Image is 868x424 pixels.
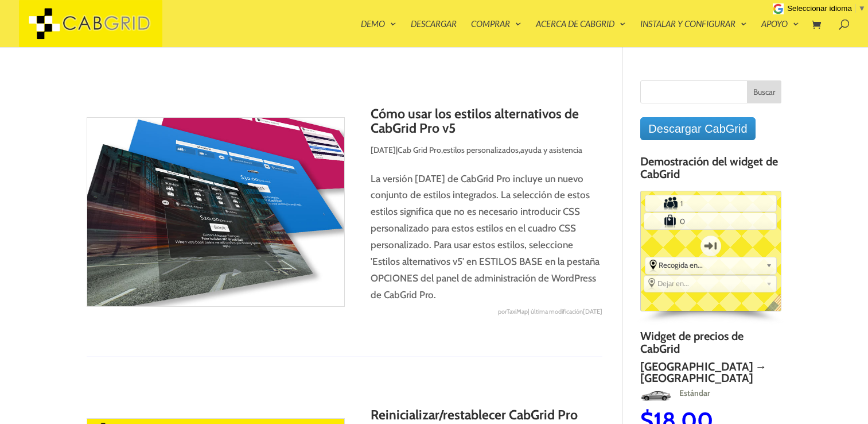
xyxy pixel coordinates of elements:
span: Dejar en... [657,279,761,288]
h4: Demostración del widget de CabGrid [640,155,781,186]
span: [DATE] [371,145,396,155]
span: English [765,294,789,319]
font: por [498,307,507,315]
label: Number of Passengers [646,196,679,211]
label: Number of Suitcases [645,214,678,229]
span: Recogida en... [659,260,762,269]
a: Descargar [411,20,457,47]
h4: Widget de precios de CabGrid [640,330,781,361]
a: Complemento de taxi CabGrid [19,16,162,28]
img: Cómo usar los estilos alternativos de CabGrid Pro v5 [87,117,344,307]
div: Select the place the destination address is within [644,276,776,291]
a: Demo [361,20,396,47]
span: Estándar [768,388,805,398]
input: Number of Passengers [678,195,743,210]
input: Buscar [747,80,781,103]
input: Number of Suitcases [678,214,743,229]
div: Select the place the starting address falls within [645,257,776,272]
font: | , , [396,145,582,155]
a: Instalar y configurar [640,20,747,47]
a: Cab Grid Pro [398,145,441,155]
a: Apoyo [761,20,799,47]
a: Comprar [471,20,521,47]
a: Descargar CabGrid [640,117,755,140]
a: Seleccionar idioma [787,4,866,13]
a: ayuda y asistencia [520,145,582,155]
span: Seleccionar idioma [787,4,852,13]
a: Acerca de CabGrid [536,20,626,47]
a: Cómo usar los estilos alternativos de CabGrid Pro v5 [371,106,579,136]
label: One-way [691,230,731,261]
a: estilos personalizados [443,145,519,155]
h2: [GEOGRAPHIC_DATA] → [GEOGRAPHIC_DATA] [594,361,735,384]
img: Estándar [735,387,766,405]
span: Estándar [628,388,664,398]
p: La versión [DATE] de CabGrid Pro incluye un nuevo conjunto de estilos integrados. La selección de... [87,171,602,303]
span: [DATE] [583,307,602,315]
font: | última modificación [528,307,602,315]
span: ▼ [858,4,866,13]
span: TaxiMap [507,303,528,320]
